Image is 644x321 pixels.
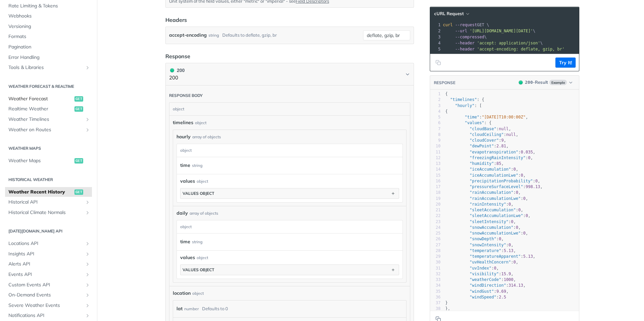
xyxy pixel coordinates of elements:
[445,266,499,271] span: : ,
[445,109,448,114] span: {
[5,52,92,63] a: Error Handling
[8,312,83,319] span: Notifications API
[434,11,464,16] span: cURL Request
[430,300,441,306] div: 37
[555,58,576,68] button: Try It!
[445,167,518,172] span: : ,
[430,91,441,97] div: 1
[445,243,513,247] span: : ,
[5,125,92,135] a: Weather on RoutesShow subpages for Weather on Routes
[465,115,479,119] span: "time"
[208,30,219,40] div: string
[430,114,441,120] div: 5
[5,228,92,234] h2: [DATE][DOMAIN_NAME] API
[430,97,441,103] div: 2
[445,132,518,137] span: : ,
[8,292,83,298] span: On-Demand Events
[445,155,533,160] span: : ,
[8,44,90,50] span: Pagination
[5,32,92,42] a: Formats
[195,120,206,126] div: object
[430,242,441,248] div: 27
[430,202,441,207] div: 20
[504,277,513,282] span: 1000
[183,191,214,196] div: values object
[528,155,530,160] span: 0
[445,127,511,131] span: : ,
[470,190,513,195] span: "rainAccumulation"
[430,196,441,202] div: 19
[430,138,441,143] div: 9
[430,184,441,190] div: 17
[8,106,73,112] span: Realtime Weather
[222,30,277,40] div: Defaults to deflate, gzip, br
[85,282,90,288] button: Show subpages for Custom Events API
[470,289,494,294] span: "windGust"
[496,161,501,166] span: 85
[443,41,543,45] span: \
[499,237,501,241] span: 0
[5,104,92,114] a: Realtime Weatherget
[430,178,441,184] div: 16
[501,138,504,143] span: 9
[509,202,511,207] span: 0
[509,243,511,247] span: 0
[455,35,484,39] span: --compressed
[177,144,401,157] div: object
[470,150,518,154] span: "evapotranspiration"
[5,197,92,207] a: Historical APIShow subpages for Historical API
[8,54,90,61] span: Error Handling
[430,271,441,277] div: 32
[430,40,442,46] div: 4
[197,255,208,261] div: object
[5,290,92,300] a: On-Demand EventsShow subpages for On-Demand Events
[445,161,504,166] span: : ,
[8,261,83,267] span: Alerts API
[433,58,443,68] button: Copy to clipboard
[445,254,535,259] span: : ,
[445,260,518,264] span: : ,
[5,311,92,321] a: Notifications APIShow subpages for Notifications API
[181,265,399,275] button: values object
[5,187,92,197] a: Weather Recent Historyget
[496,144,506,148] span: 2.81
[455,103,475,108] span: "hourly"
[470,208,516,212] span: "sleetAccumulation"
[430,109,441,114] div: 4
[499,127,509,131] span: null
[470,184,523,189] span: "pressureSurfaceLevel"
[5,63,92,73] a: Tools & LibrariesShow subpages for Tools & Libraries
[499,295,506,299] span: 2.5
[190,210,218,216] div: array of objects
[430,259,441,265] div: 30
[445,272,513,276] span: : ,
[535,179,538,183] span: 0
[445,150,535,154] span: : ,
[430,277,441,283] div: 33
[8,157,73,164] span: Weather Maps
[430,28,442,34] div: 2
[470,144,494,148] span: "dewPoint"
[470,277,501,282] span: "weatherCode"
[477,41,540,45] span: 'accept: application/json'
[470,266,491,271] span: "uvIndex"
[443,35,487,39] span: \
[445,115,528,119] span: : ,
[521,173,523,178] span: 0
[470,179,533,183] span: "precipitationProbability"
[515,79,576,86] button: 200200-ResultExample
[470,161,494,166] span: "humidity"
[430,294,441,300] div: 36
[430,248,441,254] div: 28
[430,173,441,178] div: 15
[445,295,506,299] span: :
[470,173,518,178] span: "iceAccumulationLwe"
[5,94,92,104] a: Weather Forecastget
[470,231,521,236] span: "snowAccumulationLwe"
[8,3,90,9] span: Rate Limiting & Tokens
[470,243,506,247] span: "snowIntensity"
[8,271,83,278] span: Events API
[430,22,442,28] div: 1
[516,225,518,230] span: 0
[197,178,208,184] div: object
